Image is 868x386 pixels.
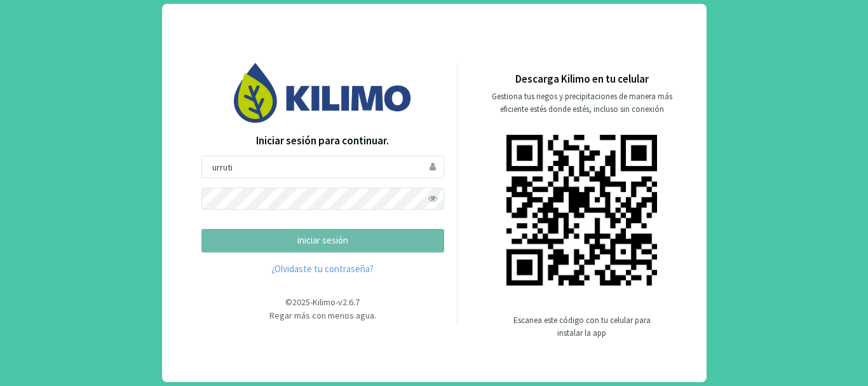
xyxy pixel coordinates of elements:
[201,229,444,252] button: iniciar sesión
[212,233,433,248] p: iniciar sesión
[201,133,444,149] p: Iniciar sesión para continuar.
[484,90,680,116] p: Gestiona tus riegos y precipitaciones de manera más eficiente estés donde estés, incluso sin cone...
[234,63,412,122] img: Image
[269,310,376,321] span: Regar más con menos agua.
[506,135,657,286] img: qr code
[515,71,649,88] p: Descarga Kilimo en tu celular
[313,296,336,308] span: Kilimo
[285,296,292,308] span: ©
[338,296,360,308] span: v2.6.7
[201,156,444,178] input: Usuario
[201,262,444,277] a: ¿Olvidaste tu contraseña?
[336,296,338,308] span: -
[512,314,652,340] p: Escanea este código con tu celular para instalar la app
[310,296,313,308] span: -
[292,296,310,308] span: 2025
